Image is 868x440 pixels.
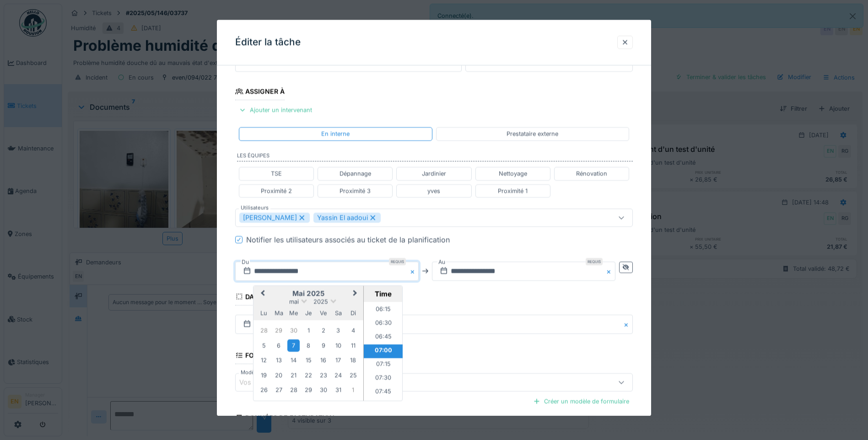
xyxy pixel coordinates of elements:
div: Proximité 3 [340,187,371,195]
div: Rénovation [576,170,607,178]
li: 08:00 [364,399,403,413]
div: vendredi [317,307,329,319]
div: [PERSON_NAME] [239,213,310,223]
div: Choose mardi 6 mai 2025 [273,339,285,352]
div: Choose samedi 10 mai 2025 [332,339,345,352]
div: Choose dimanche 4 mai 2025 [347,325,359,337]
div: Choose jeudi 1 mai 2025 [302,325,315,337]
div: Proximité 2 [261,187,292,195]
div: Choose mardi 27 mai 2025 [273,384,285,397]
div: jeudi [302,307,315,319]
ul: Time [364,302,403,401]
div: TSE [271,170,282,178]
div: Choose lundi 19 mai 2025 [258,369,270,381]
div: mercredi [287,307,300,319]
div: Choose mercredi 21 mai 2025 [287,369,300,381]
div: Choose mercredi 28 mai 2025 [287,384,300,397]
div: Données de facturation [235,411,334,427]
div: Choose jeudi 15 mai 2025 [302,354,315,367]
li: 06:30 [364,317,403,331]
div: Choose dimanche 1 juin 2025 [347,384,359,397]
span: mai [289,298,299,305]
div: Assigner à [235,85,285,100]
div: yves [427,187,440,195]
div: Choose mercredi 14 mai 2025 [287,354,300,367]
div: lundi [258,307,270,319]
div: Nettoyage [499,170,527,178]
div: Ajouter un intervenant [235,104,316,116]
div: En interne [321,130,350,139]
label: Les équipes [237,152,633,162]
div: Choose vendredi 23 mai 2025 [317,369,329,381]
label: Utilisateurs [239,204,270,212]
div: Choose jeudi 22 mai 2025 [302,369,315,381]
h3: Éditer la tâche [235,37,301,48]
div: Choose lundi 5 mai 2025 [258,339,270,352]
div: Jardinier [422,170,446,178]
label: Au [437,257,446,267]
div: Requis [586,258,603,265]
div: Formulaires [235,349,291,364]
div: Choose mardi 20 mai 2025 [273,369,285,381]
button: Close [623,315,633,334]
button: Close [409,262,419,281]
div: Prestataire externe [507,130,558,139]
label: Du [241,257,250,267]
div: Choose samedi 24 mai 2025 [332,369,345,381]
div: Date de fin prévue de la tâche [235,290,356,306]
li: 07:15 [364,358,403,372]
div: Choose vendredi 16 mai 2025 [317,354,329,367]
div: Choose samedi 3 mai 2025 [332,325,345,337]
div: Choose lundi 12 mai 2025 [258,354,270,367]
div: Choose lundi 28 avril 2025 [258,325,270,337]
div: samedi [332,307,345,319]
button: Close [605,262,615,281]
div: Choose mercredi 30 avril 2025 [287,325,300,337]
div: Choose mardi 29 avril 2025 [273,325,285,337]
div: Choose jeudi 29 mai 2025 [302,384,315,397]
div: Dépannage [340,170,371,178]
div: Choose mercredi 7 mai 2025 [287,339,300,352]
div: Vos formulaires [239,377,301,387]
div: Choose dimanche 25 mai 2025 [347,369,359,381]
li: 07:45 [364,386,403,399]
div: Choose vendredi 2 mai 2025 [317,325,329,337]
div: Créer un modèle de formulaire [529,395,633,408]
div: Yassin El aadoui [313,213,381,223]
button: Next Month [349,287,363,301]
div: Choose mardi 13 mai 2025 [273,354,285,367]
div: Notifier les utilisateurs associés au ticket de la planification [246,234,450,245]
div: mardi [273,307,285,319]
span: 2025 [313,298,328,305]
div: Proximité 1 [498,187,528,195]
li: 06:15 [364,303,403,317]
label: Modèles de formulaires [239,369,301,376]
li: 07:00 [364,344,403,358]
div: Month mai, 2025 [257,323,361,397]
div: Time [366,290,400,298]
div: Choose jeudi 8 mai 2025 [302,339,315,352]
div: Choose dimanche 18 mai 2025 [347,354,359,367]
div: dimanche [347,307,359,319]
li: 07:30 [364,372,403,386]
div: Choose dimanche 11 mai 2025 [347,339,359,352]
li: 06:45 [364,331,403,344]
div: Choose vendredi 30 mai 2025 [317,384,329,397]
div: Choose vendredi 9 mai 2025 [317,339,329,352]
button: Previous Month [254,287,269,301]
div: Requis [389,258,406,265]
div: Choose samedi 17 mai 2025 [332,354,345,367]
div: Choose lundi 26 mai 2025 [258,384,270,397]
div: Choose samedi 31 mai 2025 [332,384,345,397]
h2: mai 2025 [253,290,363,298]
